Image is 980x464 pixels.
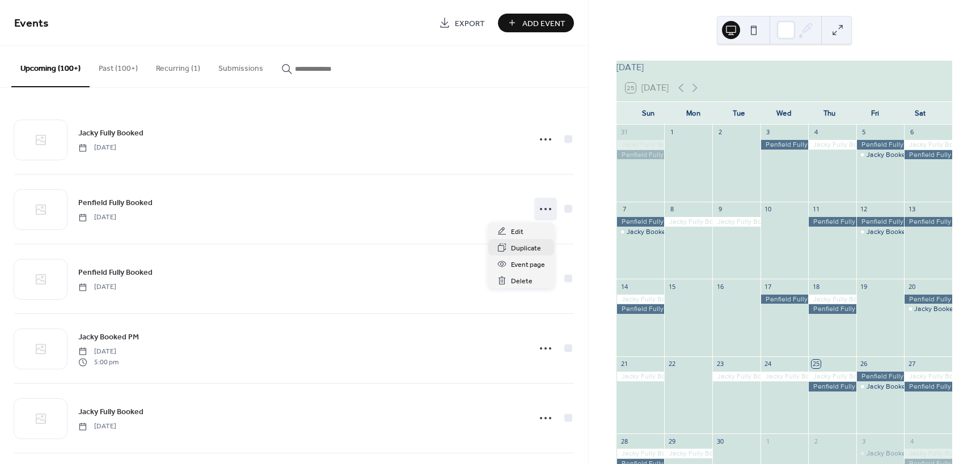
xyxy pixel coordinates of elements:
div: 14 [620,282,628,291]
div: 8 [668,205,676,214]
div: [DATE] [616,61,952,74]
div: 2 [812,437,820,445]
div: Jacky Booked PM [867,449,922,458]
div: Penfield Fully Booked [904,295,952,304]
div: Jacky Booked PM [914,304,969,314]
div: Jacky Fully Booked [616,295,665,304]
div: Jacky Booked PM [616,227,665,237]
div: Jacky Fully Booked [904,372,952,381]
div: 24 [764,360,772,368]
div: Jacky Booked PM [627,227,682,237]
div: Jacky Fully Booked [712,372,761,381]
div: Penfield Fully Booked [856,217,905,227]
button: Submissions [209,46,272,86]
div: Penfield Fully Booked [808,304,856,314]
div: Penfield Fully Booked [616,217,665,227]
div: 21 [620,360,628,368]
span: Add Event [522,18,565,29]
span: Penfield Fully Booked [78,197,153,209]
div: Jacky Fully Booked [616,449,665,458]
div: Penfield Fully Booked [616,304,665,314]
div: 27 [907,360,916,368]
a: Penfield Fully Booked [78,196,153,209]
div: 9 [716,205,724,214]
div: Jacky Fully Booked [616,140,665,150]
div: Jacky Fully Booked [808,140,856,150]
button: Add Event [498,14,574,32]
div: Penfield Fully Booked [808,382,856,391]
div: Jacky Booked PM [904,304,952,314]
div: 6 [907,128,916,137]
a: Penfield Fully Booked [78,266,153,279]
a: Export [430,14,493,32]
span: Jacky Booked PM [78,331,139,343]
div: 23 [716,360,724,368]
div: Jacky Booked PM [856,449,905,458]
div: Tue [716,102,762,125]
div: Jacky Fully Booked [712,217,761,227]
div: 1 [668,128,676,137]
div: 3 [860,437,868,445]
div: Jacky Booked PM [856,150,905,160]
span: Edit [511,226,523,238]
div: 19 [860,282,868,291]
div: Penfield Fully Booked [904,150,952,160]
div: Penfield Fully Booked [808,217,856,227]
div: 4 [907,437,916,445]
div: Jacky Booked PM [856,382,905,391]
span: 5:00 pm [78,357,119,367]
div: Jacky Fully Booked [904,140,952,150]
div: 2 [716,128,724,137]
div: 28 [620,437,628,445]
div: 13 [907,205,916,214]
div: Jacky Fully Booked [616,372,665,381]
div: Jacky Booked PM [856,227,905,237]
span: [DATE] [78,422,116,432]
div: 12 [860,205,868,214]
span: Event page [511,259,545,271]
a: Jacky Booked PM [78,330,139,343]
span: [DATE] [78,143,116,153]
button: Past (100+) [90,46,147,86]
div: 4 [812,128,820,137]
div: 26 [860,360,868,368]
span: Events [14,12,49,35]
div: 15 [668,282,676,291]
div: 16 [716,282,724,291]
div: Penfield Fully Booked [856,140,905,150]
div: Jacky Fully Booked [664,449,712,458]
a: Jacky Fully Booked [78,405,143,418]
span: Export [455,18,485,29]
span: Delete [511,275,533,287]
div: Thu [807,102,852,125]
div: 17 [764,282,772,291]
div: Penfield Fully Booked [761,140,809,150]
div: Penfield Fully Booked [904,217,952,227]
div: Fri [852,102,898,125]
span: Jacky Fully Booked [78,127,143,139]
div: 29 [668,437,676,445]
div: 22 [668,360,676,368]
div: 10 [764,205,772,214]
span: [DATE] [78,347,119,357]
div: Jacky Booked PM [867,150,922,160]
div: Jacky Fully Booked [664,217,712,227]
div: Jacky Booked PM [867,382,922,391]
span: [DATE] [78,282,116,292]
div: Penfield Fully Booked [761,295,809,304]
div: Sun [626,102,671,125]
div: 11 [812,205,820,214]
div: Jacky Booked PM [867,227,922,237]
button: Recurring (1) [147,46,209,86]
div: Penfield Fully Booked [856,372,905,381]
div: 7 [620,205,628,214]
span: Duplicate [511,242,541,254]
span: Jacky Fully Booked [78,406,143,418]
div: Penfield Fully Booked [904,382,952,391]
div: Jacky Fully Booked [808,295,856,304]
div: Sat [898,102,943,125]
div: Mon [671,102,716,125]
div: 1 [764,437,772,445]
div: Jacky Fully Booked [904,449,952,458]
